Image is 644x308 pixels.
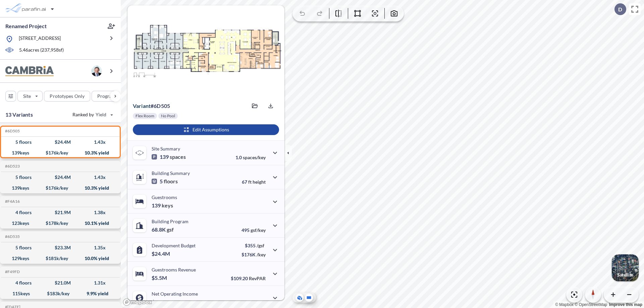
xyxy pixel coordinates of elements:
[152,291,198,297] p: Net Operating Income
[4,129,20,133] h5: Click to copy the code
[17,91,43,102] button: Site
[152,202,173,209] p: 139
[133,103,170,109] p: # 6d505
[235,155,266,160] p: 1.0
[50,93,85,100] p: Prototypes Only
[243,155,266,160] span: spaces/key
[257,252,266,257] span: /key
[19,47,64,54] p: 5.46 acres ( 237,958 sf)
[249,275,266,281] span: RevPAR
[193,126,229,133] p: Edit Assumptions
[92,91,128,102] button: Program
[612,254,639,281] button: Switcher ImageSatellite
[164,178,178,185] span: floors
[4,199,20,204] h5: Click to copy the code
[133,124,279,135] button: Edit Assumptions
[152,226,174,233] p: 68.8K
[152,243,196,248] p: Development Budget
[152,250,171,257] p: $24.4M
[5,22,47,30] p: Renamed Project
[5,111,33,119] p: 13 Variants
[257,243,264,248] span: /gsf
[251,227,266,233] span: gsf/key
[575,302,607,307] a: OpenStreetMap
[248,179,252,185] span: ft
[241,227,266,233] p: 495
[617,272,633,278] p: Satellite
[123,298,152,306] a: Mapbox homepage
[44,91,90,102] button: Prototypes Only
[167,226,174,233] span: gsf
[152,219,189,224] p: Building Program
[170,153,186,160] span: spaces
[251,300,266,305] span: margin
[612,254,639,281] img: Switcher Image
[152,194,177,200] p: Guestrooms
[23,93,31,100] p: Site
[4,164,20,169] h5: Click to copy the code
[241,252,266,257] p: $176K
[231,275,266,281] p: $109.20
[4,234,20,239] h5: Click to copy the code
[5,66,54,76] img: BrandImage
[97,93,116,100] p: Program
[133,103,151,109] span: Variant
[152,178,178,185] p: 5
[242,179,266,185] p: 67
[152,274,168,281] p: $5.5M
[618,6,622,12] p: D
[96,111,107,118] span: Yield
[91,66,102,76] img: user logo
[305,294,313,302] button: Site Plan
[296,294,304,302] button: Aerial View
[19,35,61,43] p: [STREET_ADDRESS]
[241,243,266,248] p: $355
[152,153,186,160] p: 139
[152,146,180,151] p: Site Summary
[162,202,173,209] span: keys
[152,267,196,272] p: Guestrooms Revenue
[4,269,20,274] h5: Click to copy the code
[136,113,154,119] p: Flex Room
[253,179,266,185] span: height
[67,109,117,120] button: Ranked by Yield
[237,300,266,305] p: 45.0%
[152,170,190,176] p: Building Summary
[152,299,168,305] p: $2.5M
[609,302,642,307] a: Improve this map
[555,302,574,307] a: Mapbox
[161,113,175,119] p: No Pool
